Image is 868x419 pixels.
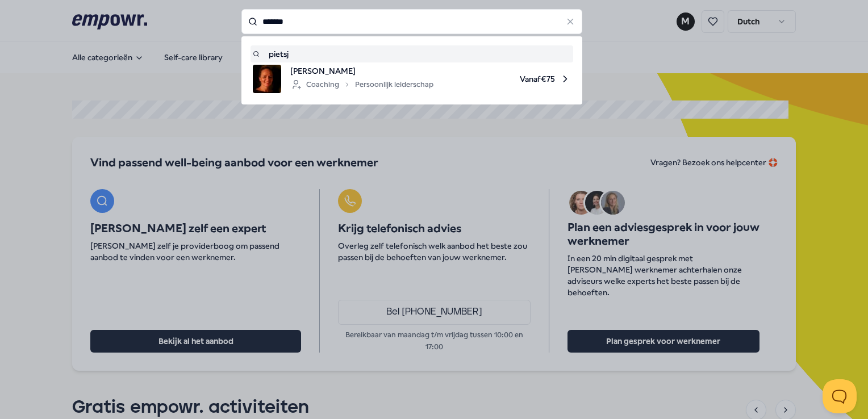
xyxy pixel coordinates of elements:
[253,65,281,93] img: product image
[253,48,571,60] a: pietsj
[290,78,433,91] div: Coaching Persoonlijk leiderschap
[290,65,433,77] span: [PERSON_NAME]
[443,65,571,93] span: Vanaf € 75
[241,9,582,34] input: Search for products, categories or subcategories
[633,144,868,419] iframe: Message
[253,65,571,93] a: product image[PERSON_NAME]CoachingPersoonlijk leiderschapVanaf€75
